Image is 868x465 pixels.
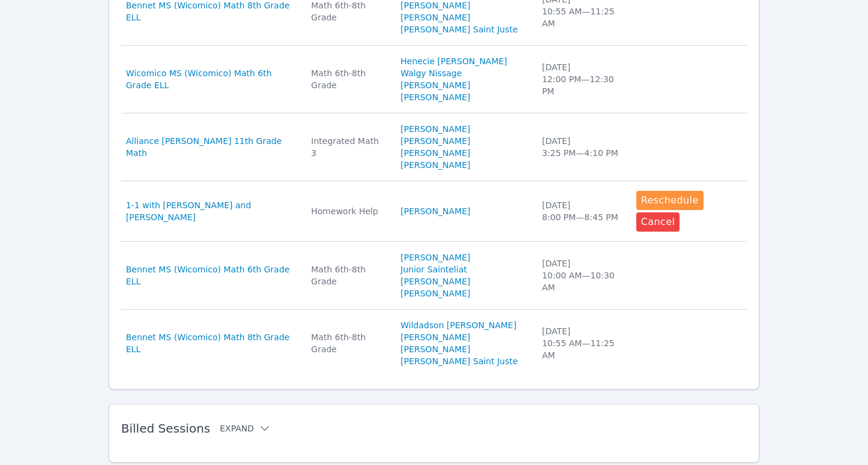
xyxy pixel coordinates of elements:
a: [PERSON_NAME] [400,123,470,135]
a: [PERSON_NAME] [400,275,470,287]
span: Billed Sessions [121,421,210,436]
tr: Alliance [PERSON_NAME] 11th Grade MathIntegrated Math 3[PERSON_NAME][PERSON_NAME][PERSON_NAME][PE... [121,113,747,181]
a: [PERSON_NAME] [400,159,470,171]
a: Walgy Nissage [400,67,462,79]
a: [PERSON_NAME] [400,147,470,159]
a: Bennet MS (Wicomico) Math 8th Grade ELL [126,331,297,355]
a: Junior Sainteliat [400,263,467,275]
div: [DATE] 3:25 PM — 4:10 PM [542,135,622,159]
tr: 1-1 with [PERSON_NAME] and [PERSON_NAME]Homework Help[PERSON_NAME][DATE]8:00 PM—8:45 PMReschedule... [121,181,747,242]
a: Wildadson [PERSON_NAME] [400,319,516,331]
tr: Bennet MS (Wicomico) Math 8th Grade ELLMath 6th-8th GradeWildadson [PERSON_NAME][PERSON_NAME] [PE... [121,310,747,377]
a: [PERSON_NAME] [400,251,470,263]
a: Henecie [PERSON_NAME] [400,55,507,67]
a: [PERSON_NAME] [400,287,470,299]
div: Homework Help [311,205,386,217]
tr: Bennet MS (Wicomico) Math 6th Grade ELLMath 6th-8th Grade[PERSON_NAME]Junior Sainteliat[PERSON_NA... [121,242,747,310]
a: [PERSON_NAME] [PERSON_NAME] [400,331,528,355]
div: [DATE] 8:00 PM — 8:45 PM [542,199,622,223]
button: Expand [220,422,271,434]
a: [PERSON_NAME] Saint Juste [400,23,517,35]
a: [PERSON_NAME] [PERSON_NAME] [400,79,528,103]
button: Cancel [636,212,680,232]
div: Math 6th-8th Grade [311,263,386,287]
div: [DATE] 12:00 PM — 12:30 PM [542,61,622,97]
a: Bennet MS (Wicomico) Math 6th Grade ELL [126,263,297,287]
a: Wicomico MS (Wicomico) Math 6th Grade ELL [126,67,297,91]
div: [DATE] 10:00 AM — 10:30 AM [542,257,622,293]
div: Math 6th-8th Grade [311,67,386,91]
a: 1-1 with [PERSON_NAME] and [PERSON_NAME] [126,199,297,223]
div: Math 6th-8th Grade [311,331,386,355]
div: Integrated Math 3 [311,135,386,159]
tr: Wicomico MS (Wicomico) Math 6th Grade ELLMath 6th-8th GradeHenecie [PERSON_NAME]Walgy Nissage[PER... [121,46,747,113]
a: [PERSON_NAME] [400,135,470,147]
a: Alliance [PERSON_NAME] 11th Grade Math [126,135,297,159]
a: [PERSON_NAME] Saint Juste [400,355,517,367]
a: [PERSON_NAME] [400,205,470,217]
div: [DATE] 10:55 AM — 11:25 AM [542,325,622,361]
button: Reschedule [636,191,704,210]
